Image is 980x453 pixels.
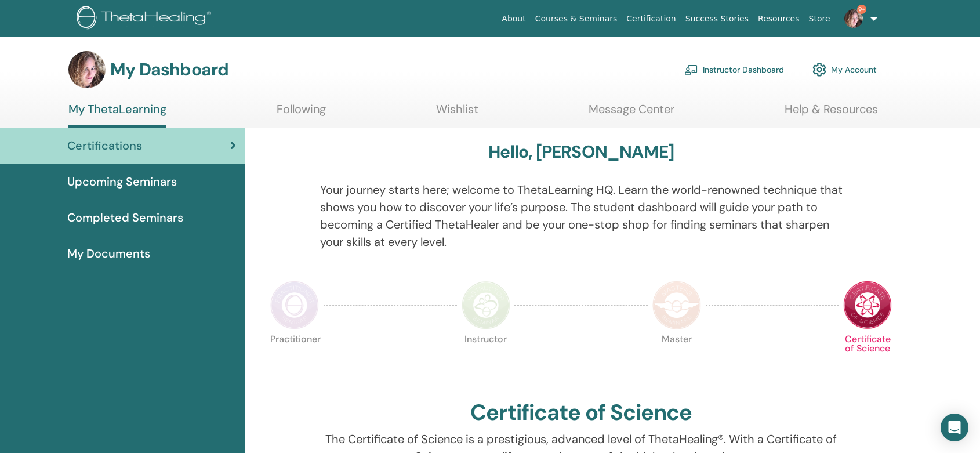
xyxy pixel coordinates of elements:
[77,6,215,32] img: logo.png
[684,64,698,75] img: chalkboard-teacher.svg
[857,5,866,14] span: 9+
[812,60,826,79] img: cog.svg
[681,8,753,30] a: Success Stories
[270,281,319,329] img: Practitioner
[110,59,228,80] h3: My Dashboard
[843,281,892,329] img: Certificate of Science
[277,102,326,125] a: Following
[68,102,166,128] a: My ThetaLearning
[67,137,142,154] span: Certifications
[684,57,784,82] a: Instructor Dashboard
[67,173,177,190] span: Upcoming Seminars
[67,245,150,262] span: My Documents
[462,335,510,383] p: Instructor
[941,414,968,441] div: Open Intercom Messenger
[531,8,622,30] a: Courses & Seminars
[804,8,835,30] a: Store
[622,8,680,30] a: Certification
[785,102,878,125] a: Help & Resources
[753,8,804,30] a: Resources
[470,400,692,426] h2: Certificate of Science
[589,102,674,125] a: Message Center
[844,9,863,28] img: default.jpg
[462,281,510,329] img: Instructor
[320,181,843,251] p: Your journey starts here; welcome to ThetaLearning HQ. Learn the world-renowned technique that sh...
[270,335,319,383] p: Practitioner
[843,335,892,383] p: Certificate of Science
[812,57,877,82] a: My Account
[488,142,674,162] h3: Hello, [PERSON_NAME]
[652,335,701,383] p: Master
[652,281,701,329] img: Master
[497,8,530,30] a: About
[436,102,478,125] a: Wishlist
[68,51,106,88] img: default.jpg
[67,209,183,226] span: Completed Seminars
